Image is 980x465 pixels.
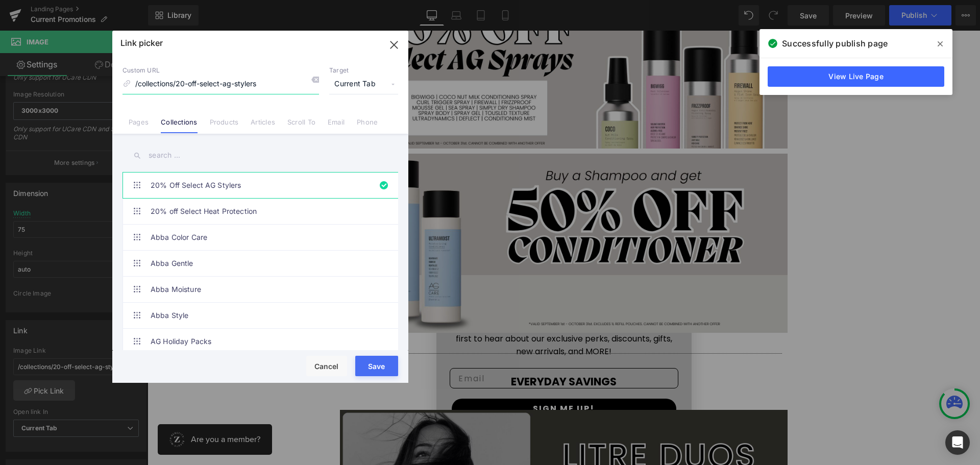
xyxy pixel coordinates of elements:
[120,38,163,48] p: Link picker
[122,75,319,94] input: https://gempages.net
[151,251,375,276] a: Abba Gentle
[151,199,375,224] a: 20% off Select Heat Protection
[151,303,375,328] a: Abba Style
[210,118,239,133] a: Products
[161,118,197,133] a: Collections
[151,329,375,354] a: AG Holiday Packs
[151,277,375,302] a: Abba Moisture
[782,37,888,50] span: Successfully publish page
[945,430,970,455] div: Open Intercom Messenger
[768,66,944,87] a: View Live Page
[122,66,319,75] p: Custom URL
[151,225,375,250] a: Abba Color Care
[363,344,469,358] strong: EVERYDAY SAVINGS
[329,75,398,94] span: Current Tab
[287,118,315,133] a: Scroll To
[122,144,398,167] input: search ...
[129,118,149,133] a: Pages
[151,173,375,198] a: 20% Off Select AG Stylers
[329,66,398,75] p: Target
[10,394,125,424] iframe: Button to open loyalty program pop-up
[355,356,398,376] button: Save
[357,118,378,133] a: Phone
[328,118,345,133] a: Email
[251,118,275,133] a: Articles
[306,356,347,376] button: Cancel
